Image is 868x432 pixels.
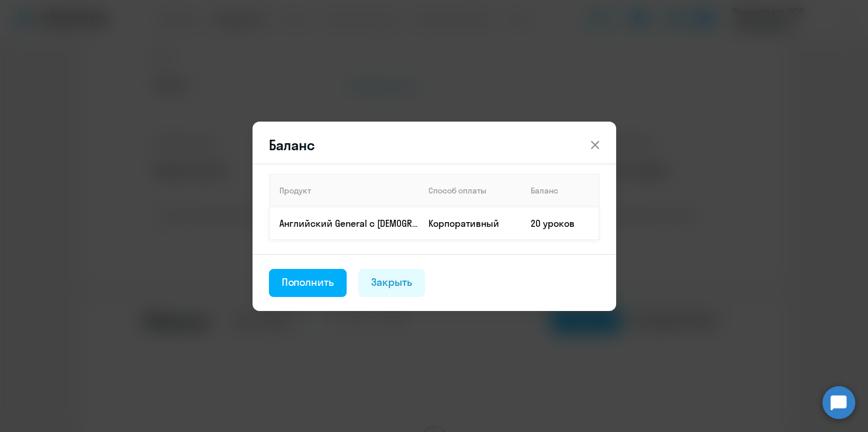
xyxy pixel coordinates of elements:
th: Баланс [521,174,599,207]
td: 20 уроков [521,207,599,240]
button: Пополнить [269,269,347,297]
th: Продукт [269,174,419,207]
th: Способ оплаты [419,174,521,207]
td: Корпоративный [419,207,521,240]
button: Закрыть [358,269,425,297]
p: Английский General с [DEMOGRAPHIC_DATA] преподавателем [279,217,419,230]
div: Пополнить [282,275,334,290]
header: Баланс [253,136,616,154]
div: Закрыть [371,275,412,290]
